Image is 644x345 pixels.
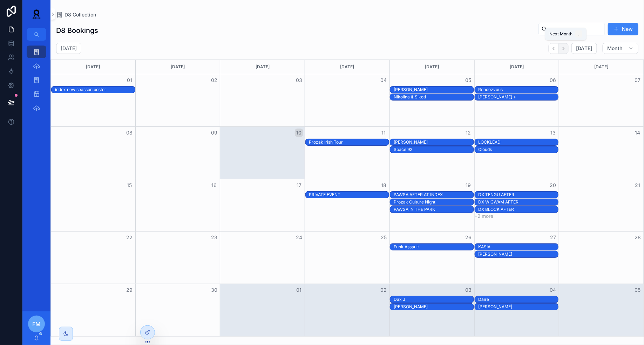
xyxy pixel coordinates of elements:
[479,199,558,205] div: DX WIGWAM AFTER
[394,87,474,92] div: [PERSON_NAME]
[576,31,582,37] span: .
[394,199,474,205] div: Prozak Culture Night
[295,181,303,189] button: 17
[28,8,45,20] img: App logo
[379,286,388,294] button: 02
[479,94,558,100] div: [PERSON_NAME] +
[50,60,644,337] div: Month View
[476,60,558,74] div: [DATE]
[126,76,134,84] button: 01
[394,146,474,153] div: Space 92
[309,192,389,198] div: PRIVATE EVENT
[475,213,494,219] button: +2 more
[210,129,218,137] button: 09
[394,206,474,213] div: PAWSA IN THE PARK
[295,233,303,242] button: 24
[464,181,473,189] button: 19
[464,286,473,294] button: 03
[633,286,642,294] button: 05
[379,76,388,84] button: 04
[633,233,642,242] button: 28
[394,192,474,198] div: PAWSA AFTER AT INDEX
[379,181,388,189] button: 18
[210,286,218,294] button: 30
[221,60,304,74] div: [DATE]
[309,192,389,198] div: PRIVATE EVENT
[479,192,558,198] div: DX TENGU AFTER
[55,87,135,92] div: index new seasson poster
[394,207,474,212] div: PAWSA IN THE PARK
[549,181,557,189] button: 20
[394,94,474,100] div: Nikolina & Sikoti
[126,286,134,294] button: 29
[210,76,218,84] button: 02
[464,129,473,137] button: 12
[52,60,134,74] div: [DATE]
[479,296,558,303] div: Daire
[306,60,388,74] div: [DATE]
[394,244,474,250] div: Funk Assault
[394,192,474,198] div: PAWSA AFTER AT INDEX
[295,286,303,294] button: 01
[559,43,569,54] button: Next
[479,147,558,152] div: Clouds
[56,11,96,18] a: D8 Collection
[65,11,96,18] span: D8 Collection
[394,296,474,303] div: Dax J
[137,60,219,74] div: [DATE]
[549,31,572,37] span: Next Month
[633,181,642,189] button: 21
[379,233,388,242] button: 25
[549,233,557,242] button: 27
[571,43,597,54] button: [DATE]
[576,45,592,51] span: [DATE]
[394,244,474,250] div: Funk Assault
[295,76,303,84] button: 03
[61,45,77,52] h2: [DATE]
[549,76,557,84] button: 06
[479,192,558,198] div: DX TENGU AFTER
[479,304,558,310] div: Yousuke Yukimatsu
[394,139,474,145] div: [PERSON_NAME]
[479,297,558,302] div: Daire
[608,23,638,35] button: New
[479,94,558,100] div: Omar +
[394,199,474,205] div: Prozak Culture Night
[479,139,558,145] div: LOCKLEAD
[394,304,474,310] div: [PERSON_NAME]
[479,199,558,205] div: DX WIGWAM AFTER
[394,147,474,152] div: Space 92
[22,41,50,123] div: scrollable content
[379,129,388,137] button: 11
[126,129,134,137] button: 08
[295,129,303,137] button: 10
[126,181,134,189] button: 15
[479,251,558,257] div: [PERSON_NAME]
[479,206,558,213] div: DX BLOCK AFTER
[479,244,558,250] div: KASIA
[210,233,218,242] button: 23
[479,251,558,257] div: Dom Whiting
[479,244,558,250] div: KASIA
[309,139,389,145] div: Prozak Irish Tour
[549,129,557,137] button: 13
[633,129,642,137] button: 14
[126,233,134,242] button: 22
[633,76,642,84] button: 07
[549,43,559,54] button: Back
[55,87,135,93] div: index new seasson poster
[479,87,558,92] div: Rendezvous
[479,87,558,93] div: Rendezvous
[394,94,474,100] div: Nikolina & Sikoti
[603,43,638,54] button: Month
[56,26,98,35] h1: D8 Bookings
[394,87,474,93] div: Fatima Hajji
[464,233,473,242] button: 26
[607,45,623,51] span: Month
[479,304,558,310] div: [PERSON_NAME]
[32,320,41,328] span: FM
[549,286,557,294] button: 04
[464,76,473,84] button: 05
